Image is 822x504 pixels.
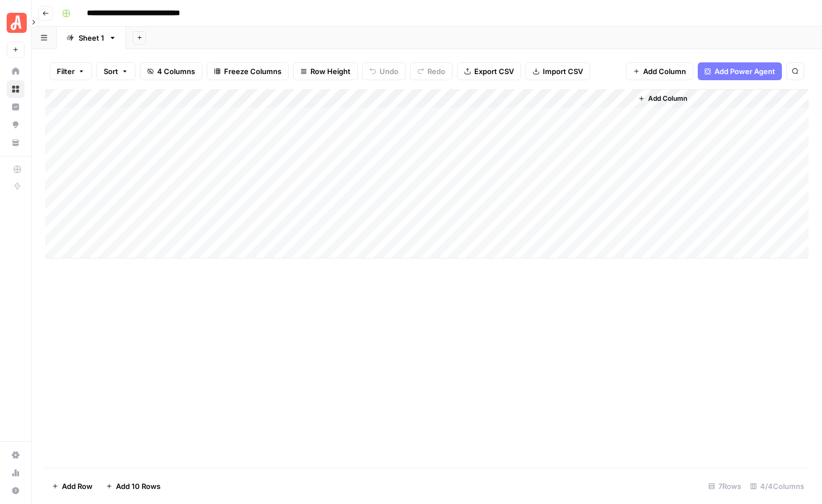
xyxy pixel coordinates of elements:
[140,62,202,80] button: 4 Columns
[116,481,160,492] span: Add 10 Rows
[714,66,775,77] span: Add Power Agent
[7,134,25,151] a: Your Data
[7,464,25,482] a: Usage
[207,62,289,80] button: Freeze Columns
[474,66,514,77] span: Export CSV
[7,80,25,98] a: Browse
[380,66,398,77] span: Undo
[543,66,583,77] span: Import CSV
[62,481,93,492] span: Add Row
[643,66,686,77] span: Add Column
[45,477,99,495] button: Add Row
[746,477,809,495] div: 4/4 Columns
[457,62,521,80] button: Export CSV
[7,98,25,116] a: Insights
[79,32,104,43] div: Sheet 1
[526,62,590,80] button: Import CSV
[698,62,782,80] button: Add Power Agent
[7,482,25,500] button: Help + Support
[7,446,25,464] a: Settings
[104,66,118,77] span: Sort
[310,66,351,77] span: Row Height
[7,13,27,33] img: Angi Logo
[157,66,195,77] span: 4 Columns
[96,62,135,80] button: Sort
[648,94,687,104] span: Add Column
[634,91,692,106] button: Add Column
[293,62,358,80] button: Row Height
[704,477,746,495] div: 7 Rows
[57,66,75,77] span: Filter
[362,62,406,80] button: Undo
[427,66,445,77] span: Redo
[99,477,167,495] button: Add 10 Rows
[626,62,693,80] button: Add Column
[224,66,281,77] span: Freeze Columns
[57,27,126,49] a: Sheet 1
[7,9,25,37] button: Workspace: Angi
[7,116,25,134] a: Opportunities
[50,62,92,80] button: Filter
[7,62,25,80] a: Home
[410,62,453,80] button: Redo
